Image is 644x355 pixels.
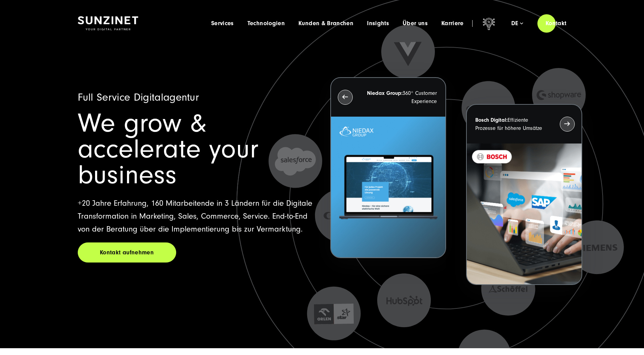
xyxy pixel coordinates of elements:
a: Technologien [247,20,285,27]
a: Kunden & Branchen [298,20,353,27]
img: SUNZINET Full Service Digital Agentur [78,16,138,31]
a: Kontakt aufnehmen [78,242,176,263]
button: Bosch Digital:Effiziente Prozesse für höhere Umsätze BOSCH - Kundeprojekt - Digital Transformatio... [466,104,582,285]
strong: Niedax Group: [367,90,403,96]
a: Services [211,20,234,27]
img: Letztes Projekt von Niedax. Ein Laptop auf dem die Niedax Website geöffnet ist, auf blauem Hinter... [331,117,445,258]
div: de [511,20,523,27]
p: 360° Customer Experience [365,89,437,105]
strong: Bosch Digital: [475,117,508,123]
a: Insights [367,20,389,27]
a: Karriere [441,20,464,27]
img: BOSCH - Kundeprojekt - Digital Transformation Agentur SUNZINET [467,143,581,285]
a: Kontakt [537,14,575,33]
a: Über uns [403,20,428,27]
span: Full Service Digitalagentur [78,91,199,103]
button: Niedax Group:360° Customer Experience Letztes Projekt von Niedax. Ein Laptop auf dem die Niedax W... [330,77,446,258]
h1: We grow & accelerate your business [78,111,314,188]
p: +20 Jahre Erfahrung, 160 Mitarbeitende in 3 Ländern für die Digitale Transformation in Marketing,... [78,197,314,236]
p: Effiziente Prozesse für höhere Umsätze [475,116,547,132]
